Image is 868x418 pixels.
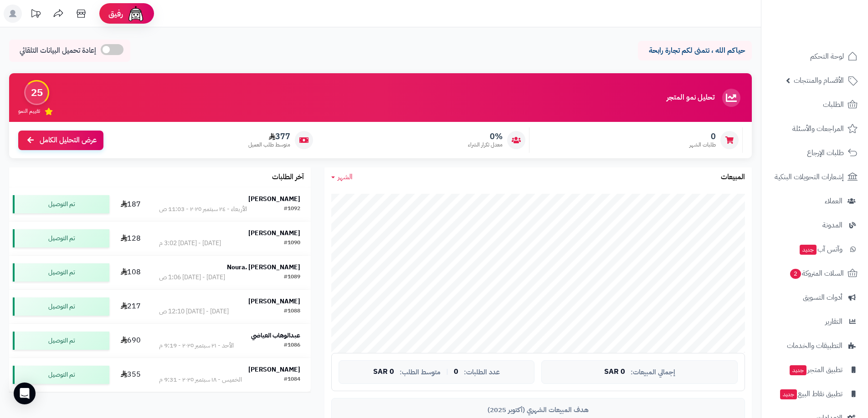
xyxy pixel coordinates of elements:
span: إجمالي المبيعات: [631,368,675,376]
span: جديد [790,365,806,375]
p: حياكم الله ، نتمنى لكم تجارة رابحة [645,45,745,56]
span: وآتس آب [799,243,842,256]
a: أدوات التسويق [767,287,863,308]
img: logo-2.png [806,24,859,43]
div: تم التوصيل [13,366,109,384]
strong: [PERSON_NAME] [248,194,300,204]
span: إشعارات التحويلات البنكية [775,171,844,183]
a: الطلبات [767,94,863,116]
strong: [PERSON_NAME] [248,297,300,306]
div: #1088 [284,307,300,316]
a: الشهر [331,172,353,182]
strong: Noura. [PERSON_NAME] [227,262,300,272]
span: طلبات الإرجاع [807,146,844,159]
span: إعادة تحميل البيانات التلقائي [20,45,96,56]
span: عدد الطلبات: [464,368,500,376]
span: العملاء [825,195,842,207]
div: الأحد - ٢١ سبتمبر ٢٠٢٥ - 9:19 م [159,341,234,350]
span: الشهر [338,171,353,182]
img: ai-face.png [127,5,145,23]
span: طلبات الشهر [689,141,716,149]
span: تقييم النمو [18,107,40,115]
span: السلات المتروكة [789,267,844,280]
span: | [446,368,448,375]
a: العملاء [767,190,863,212]
a: تطبيق المتجرجديد [767,359,863,381]
td: 128 [113,222,149,255]
span: 0 [454,368,458,376]
span: تطبيق نقاط البيع [779,388,842,400]
strong: [PERSON_NAME] [248,365,300,374]
div: الأربعاء - ٢٤ سبتمبر ٢٠٢٥ - 11:03 ص [159,205,247,214]
span: 377 [248,131,290,141]
a: المراجعات والأسئلة [767,118,863,140]
a: وآتس آبجديد [767,238,863,260]
div: [DATE] - [DATE] 3:02 م [159,239,221,248]
span: لوحة التحكم [810,50,844,63]
span: متوسط طلب العميل [248,141,290,149]
span: المراجعات والأسئلة [792,122,844,135]
span: جديد [800,245,817,255]
div: [DATE] - [DATE] 12:10 ص [159,307,229,316]
span: التقارير [825,315,842,328]
div: تم التوصيل [13,263,109,282]
div: #1092 [284,205,300,214]
span: 0 SAR [373,368,394,376]
a: المدونة [767,214,863,236]
h3: آخر الطلبات [272,173,304,181]
strong: عبدالوهاب العياضي [251,331,300,340]
a: السلات المتروكة2 [767,262,863,284]
td: 108 [113,256,149,289]
div: الخميس - ١٨ سبتمبر ٢٠٢٥ - 9:31 م [159,375,242,384]
span: عرض التحليل الكامل [40,135,97,146]
span: 0 [689,131,716,141]
span: 0% [468,131,503,141]
a: التقارير [767,311,863,332]
a: لوحة التحكم [767,45,863,67]
span: الطلبات [823,98,844,111]
a: تحديثات المنصة [24,5,47,25]
a: تطبيق نقاط البيعجديد [767,383,863,405]
a: التطبيقات والخدمات [767,335,863,357]
span: متوسط الطلب: [400,368,441,376]
span: معدل تكرار الشراء [468,141,503,149]
h3: المبيعات [721,173,745,181]
span: جديد [780,389,797,399]
div: تم التوصيل [13,229,109,247]
div: #1086 [284,341,300,350]
td: 187 [113,187,149,221]
div: تم التوصيل [13,195,109,213]
span: تطبيق المتجر [789,363,842,376]
div: Open Intercom Messenger [14,383,36,404]
div: هدف المبيعات الشهري (أكتوبر 2025) [339,405,738,415]
div: #1089 [284,273,300,282]
span: رفيق [108,8,123,19]
a: إشعارات التحويلات البنكية [767,166,863,188]
div: [DATE] - [DATE] 1:06 ص [159,273,225,282]
h3: تحليل نمو المتجر [667,94,714,102]
div: #1090 [284,239,300,248]
div: تم التوصيل [13,297,109,316]
strong: [PERSON_NAME] [248,228,300,238]
span: الأقسام والمنتجات [794,74,844,87]
a: طلبات الإرجاع [767,142,863,164]
span: 0 SAR [604,368,625,376]
span: التطبيقات والخدمات [787,339,842,352]
a: عرض التحليل الكامل [18,131,103,150]
td: 355 [113,358,149,392]
td: 690 [113,324,149,358]
td: 217 [113,290,149,323]
div: تم التوصيل [13,332,109,350]
span: المدونة [822,219,842,232]
span: 2 [790,269,801,279]
div: #1084 [284,375,300,384]
span: أدوات التسويق [803,291,842,304]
